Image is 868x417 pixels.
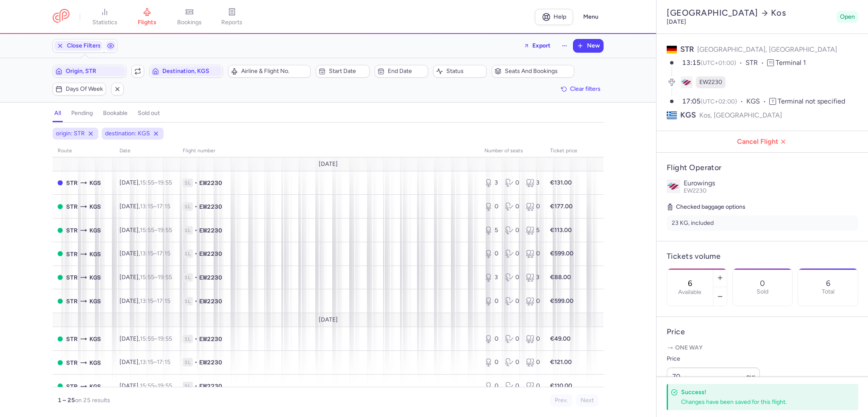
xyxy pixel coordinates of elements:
[199,273,222,282] span: EW2230
[199,226,222,235] span: EW2230
[479,145,545,157] th: number of seats
[66,202,78,211] span: Stuttgart Echterdingen, Stuttgart, Germany
[66,273,78,282] span: Stuttgart Echterdingen, Stuttgart, Germany
[120,382,172,389] span: [DATE],
[183,358,193,367] span: 1L
[140,250,153,257] time: 13:15
[56,129,85,138] span: origin: STR
[526,297,540,305] div: 0
[157,358,170,366] time: 17:15
[105,129,150,138] span: destination: KGS
[492,65,574,78] button: Seats and bookings
[140,227,154,234] time: 15:55
[92,19,117,26] span: statistics
[681,398,840,406] div: Changes have been saved for this flight.
[158,274,172,281] time: 19:55
[505,179,519,187] div: 0
[140,203,153,210] time: 13:15
[199,382,222,390] span: EW2230
[157,203,170,210] time: 17:15
[375,65,428,78] button: End date
[58,228,63,233] span: OPEN
[746,58,767,68] span: STR
[140,250,170,257] span: –
[158,335,172,342] time: 19:55
[746,373,755,380] span: eur
[684,187,707,194] span: EW2230
[526,335,540,343] div: 0
[526,382,540,390] div: 0
[120,358,170,366] span: [DATE],
[484,273,498,282] div: 3
[822,288,835,295] p: Total
[199,335,222,343] span: EW2230
[66,226,78,235] span: Stuttgart Echterdingen, Stuttgart, Germany
[667,8,833,18] h2: [GEOGRAPHIC_DATA] Kos
[53,83,106,95] button: Days of week
[114,145,178,157] th: date
[89,358,101,367] span: KGS
[526,179,540,187] div: 3
[484,226,498,235] div: 5
[75,397,110,404] span: on 25 results
[550,335,570,342] strong: €49.00
[66,297,78,306] span: Stuttgart Echterdingen, Stuttgart, Germany
[667,344,858,352] p: One way
[682,97,701,105] time: 17:05
[158,382,172,389] time: 19:55
[158,179,172,186] time: 19:55
[183,202,193,211] span: 1L
[58,275,63,280] span: OPEN
[140,382,154,389] time: 15:55
[140,203,170,210] span: –
[66,358,78,367] span: Stuttgart Echterdingen, Stuttgart, Germany
[140,335,154,342] time: 15:55
[54,109,61,117] h4: all
[526,358,540,367] div: 0
[505,382,519,390] div: 0
[388,68,425,75] span: End date
[699,110,782,120] span: Kos, [GEOGRAPHIC_DATA]
[550,297,573,305] strong: €599.00
[120,335,172,342] span: [DATE],
[53,65,126,78] button: Origin, STR
[573,39,603,52] button: New
[58,397,75,404] strong: 1 – 25
[319,161,338,168] span: [DATE]
[195,226,198,235] span: •
[195,358,198,367] span: •
[684,179,858,187] p: Eurowings
[667,163,858,173] h4: Flight Operator
[103,109,128,117] h4: bookable
[120,250,170,257] span: [DATE],
[550,203,573,210] strong: €177.00
[526,273,540,282] div: 3
[484,358,498,367] div: 0
[826,279,830,288] p: 6
[446,68,484,75] span: Status
[140,179,172,186] span: –
[526,226,540,235] div: 5
[66,334,78,344] span: Stuttgart Echterdingen, Stuttgart, Germany
[680,45,694,54] span: STR
[183,297,193,305] span: 1L
[83,8,126,26] a: statistics
[760,279,765,288] p: 0
[66,382,78,391] span: Stuttgart Echterdingen, Stuttgart, Germany
[183,335,193,343] span: 1L
[183,249,193,258] span: 1L
[526,202,540,211] div: 0
[140,274,154,281] time: 15:55
[89,178,101,188] span: Kos Island International Airport, Kos, Greece
[746,97,769,106] span: KGS
[89,334,101,344] span: Kos Island International Airport, Kos, Greece
[183,382,193,390] span: 1L
[162,68,220,75] span: Destination, KGS
[680,110,696,120] span: KGS
[66,178,78,188] span: Stuttgart Echterdingen, Stuttgart, Germany
[769,98,776,105] span: T
[67,42,101,49] span: Close Filters
[140,274,172,281] span: –
[667,215,858,231] li: 23 KG, included
[149,65,223,78] button: Destination, KGS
